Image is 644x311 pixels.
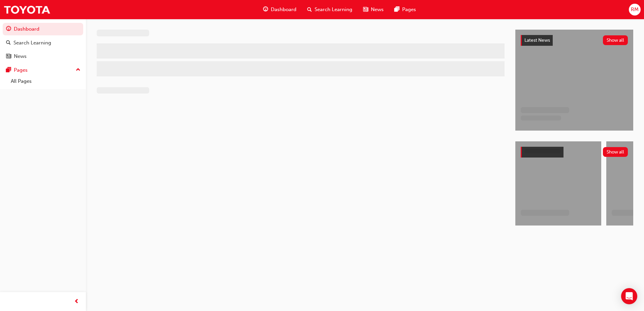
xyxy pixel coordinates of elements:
[629,4,641,15] button: RM
[603,35,628,45] button: Show all
[394,5,399,14] span: pages-icon
[3,2,51,17] img: Trak
[258,3,302,16] a: guage-iconDashboard
[402,6,416,13] span: Pages
[3,22,83,64] button: DashboardSearch LearningNews
[363,5,368,14] span: news-icon
[307,5,312,14] span: search-icon
[74,298,79,306] span: prev-icon
[631,6,639,13] span: RM
[3,64,83,76] button: Pages
[14,66,28,74] div: Pages
[621,288,637,304] div: Open Intercom Messenger
[263,5,268,14] span: guage-icon
[521,35,628,46] a: Latest NewsShow all
[389,3,421,16] a: pages-iconPages
[271,6,296,13] span: Dashboard
[14,53,27,60] div: News
[521,147,628,158] a: Show all
[3,50,83,63] a: News
[6,67,11,73] span: pages-icon
[13,39,51,47] div: Search Learning
[76,66,80,74] span: up-icon
[3,37,83,49] a: Search Learning
[524,37,550,43] span: Latest News
[315,6,352,13] span: Search Learning
[8,76,83,87] a: All Pages
[6,40,11,46] span: search-icon
[6,26,11,32] span: guage-icon
[603,147,628,157] button: Show all
[358,3,389,16] a: news-iconNews
[371,6,384,13] span: News
[6,54,11,60] span: news-icon
[3,23,83,35] a: Dashboard
[302,3,358,16] a: search-iconSearch Learning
